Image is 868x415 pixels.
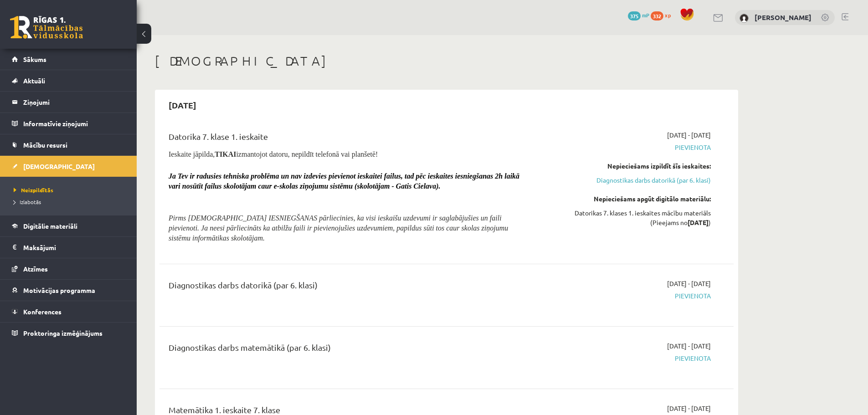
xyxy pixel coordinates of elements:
span: Ja Tev ir radusies tehniska problēma un nav izdevies pievienot ieskaitei failus, tad pēc ieskaite... [169,172,519,190]
span: Neizpildītās [14,186,53,194]
span: Motivācijas programma [23,286,95,294]
div: Diagnostikas darbs matemātikā (par 6. klasi) [169,341,525,358]
a: Informatīvie ziņojumi [12,113,125,134]
a: Sākums [12,49,125,70]
span: Pievienota [539,354,711,363]
span: [DATE] - [DATE] [667,341,711,351]
a: Mācību resursi [12,134,125,155]
span: mP [642,11,649,19]
span: Mācību resursi [23,141,67,149]
span: 375 [628,11,641,20]
a: Proktoringa izmēģinājums [12,323,125,343]
a: Konferences [12,301,125,322]
a: Maksājumi [12,237,125,258]
div: Datorika 7. klase 1. ieskaite [169,130,525,147]
span: Pirms [DEMOGRAPHIC_DATA] IESNIEGŠANAS pārliecinies, ka visi ieskaišu uzdevumi ir saglabājušies un... [169,214,508,242]
div: Nepieciešams apgūt digitālo materiālu: [539,194,711,204]
span: Konferences [23,307,62,316]
a: Neizpildītās [14,186,128,194]
a: [DEMOGRAPHIC_DATA] [12,156,125,177]
legend: Informatīvie ziņojumi [23,113,125,134]
a: [PERSON_NAME] [755,13,812,22]
a: Ziņojumi [12,92,125,113]
a: 375 mP [628,11,649,19]
span: Digitālie materiāli [23,222,77,230]
span: xp [665,11,671,19]
span: Atzīmes [23,265,48,273]
span: [DATE] - [DATE] [667,130,711,140]
a: Atzīmes [12,258,125,279]
span: [DATE] - [DATE] [667,404,711,413]
img: Artūrs Šefanovskis [740,14,749,23]
span: Izlabotās [14,198,41,205]
a: Motivācijas programma [12,280,125,301]
span: Proktoringa izmēģinājums [23,329,103,337]
legend: Maksājumi [23,237,125,258]
a: Izlabotās [14,198,128,206]
span: Sākums [23,55,46,63]
legend: Ziņojumi [23,92,125,113]
a: Aktuāli [12,70,125,91]
span: Pievienota [539,291,711,301]
div: Diagnostikas darbs datorikā (par 6. klasi) [169,279,525,296]
a: Rīgas 1. Tālmācības vidusskola [10,16,83,39]
strong: [DATE] [688,218,709,226]
span: Pievienota [539,143,711,152]
span: Aktuāli [23,77,45,85]
div: Datorikas 7. klases 1. ieskaites mācību materiāls (Pieejams no ) [539,208,711,227]
span: [DEMOGRAPHIC_DATA] [23,162,95,170]
a: 332 xp [651,11,675,19]
span: Ieskaite jāpilda, izmantojot datoru, nepildīt telefonā vai planšetē! [169,150,378,158]
span: 332 [651,11,663,20]
span: [DATE] - [DATE] [667,279,711,288]
h2: [DATE] [159,94,205,116]
a: Diagnostikas darbs datorikā (par 6. klasi) [539,175,711,185]
b: TIKAI [215,150,236,158]
a: Digitālie materiāli [12,215,125,236]
div: Nepieciešams izpildīt šīs ieskaites: [539,161,711,171]
h1: [DEMOGRAPHIC_DATA] [155,53,738,69]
